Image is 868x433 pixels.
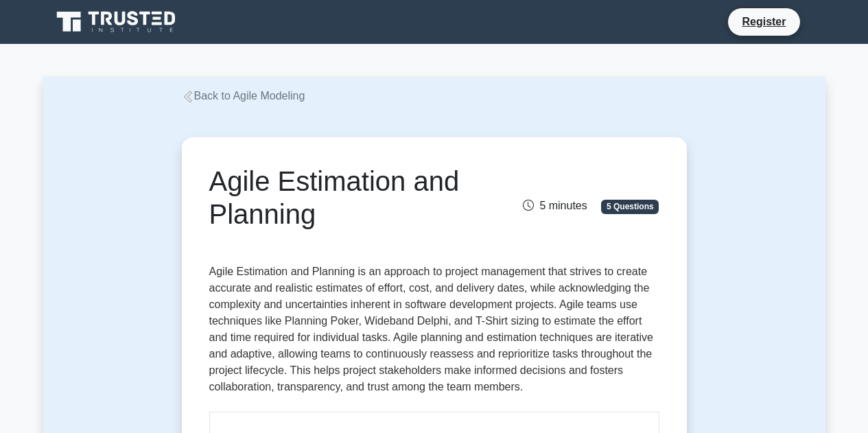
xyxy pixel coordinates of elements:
[209,165,504,231] h1: Agile Estimation and Planning
[182,90,305,102] a: Back to Agile Modeling
[601,200,659,213] span: 5 Questions
[734,13,794,30] a: Register
[209,264,659,401] p: Agile Estimation and Planning is an approach to project management that strives to create accurat...
[523,200,587,211] span: 5 minutes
